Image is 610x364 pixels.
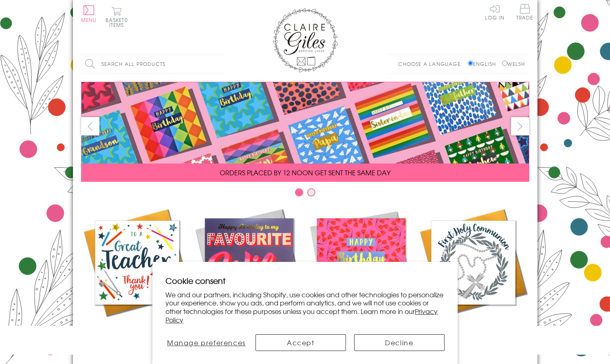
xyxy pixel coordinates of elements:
button: Carousel Page 2 [307,188,315,196]
input: Search [216,55,224,73]
a: Log In [485,4,504,20]
h2: Cookie consent [165,275,445,286]
img: Claire Giles Greetings Cards [273,8,338,72]
button: Decline [354,334,445,351]
span: Trade [516,4,533,20]
button: Manage preferences [165,334,247,351]
div: Carousel Pagination [81,188,529,201]
button: Basket0 items [106,7,128,27]
button: Menu [81,5,97,22]
label: Welsh [502,60,525,68]
input: Welsh [502,61,507,66]
a: Birthdays [305,207,417,334]
label: English [468,60,500,68]
p: Choose a language: [398,60,466,68]
span: Communion and Confirmation [438,325,508,344]
button: prev [81,117,99,135]
span: Manage preferences [167,338,246,347]
input: English [468,61,473,66]
span: Menu [81,16,97,24]
button: Carousel Page 1 (Current Slide) [295,188,303,196]
a: Communion and Confirmation [417,207,529,344]
span: Academic [116,325,158,334]
span: 0 items [109,16,128,28]
a: Privacy Policy [165,306,438,325]
input: Search all products [81,55,224,73]
p: We and our partners, including Shopify, use cookies and other technologies to personalize your ex... [165,290,445,324]
button: Accept [255,334,346,351]
span: ORDERS PLACED BY 12 NOON GET SENT THE SAME DAY [220,168,390,177]
button: next [511,117,529,135]
a: New Releases [193,207,305,334]
a: Trade [516,4,533,22]
a: Academic [81,207,193,334]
